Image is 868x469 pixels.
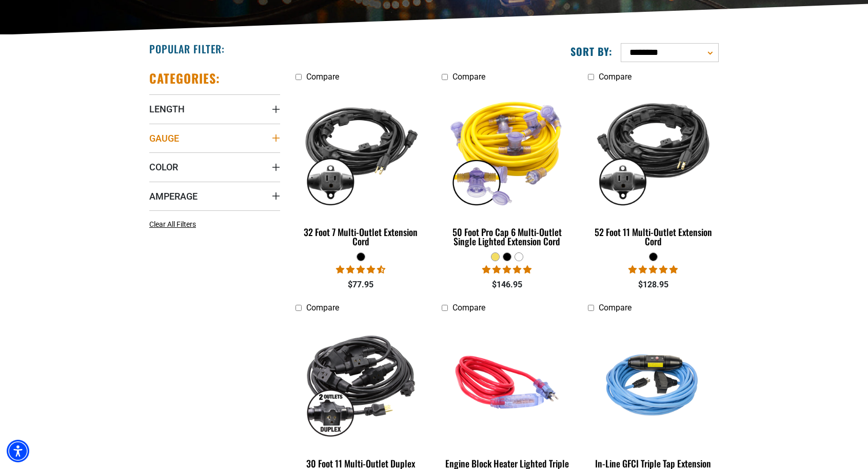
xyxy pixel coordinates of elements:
div: $128.95 [588,279,719,291]
a: black 52 Foot 11 Multi-Outlet Extension Cord [588,87,719,252]
span: Compare [306,72,339,82]
a: black 32 Foot 7 Multi-Outlet Extension Cord [295,87,426,252]
img: black [588,92,718,210]
span: Length [149,103,185,115]
img: red [442,323,571,441]
span: 4.95 stars [628,265,678,275]
a: yellow 50 Foot Pro Cap 6 Multi-Outlet Single Lighted Extension Cord [442,87,573,252]
label: Sort by: [570,45,613,58]
summary: Length [149,94,280,123]
h2: Popular Filter: [149,42,225,55]
summary: Gauge [149,124,280,152]
img: black [297,323,426,441]
h2: Categories: [149,70,220,86]
span: Color [149,161,178,173]
div: 32 Foot 7 Multi-Outlet Extension Cord [295,227,426,246]
span: Gauge [149,132,179,144]
span: Compare [599,72,632,82]
div: 52 Foot 11 Multi-Outlet Extension Cord [588,227,719,246]
span: Amperage [149,190,198,202]
summary: Color [149,152,280,181]
img: Light Blue [588,323,718,441]
div: 50 Foot Pro Cap 6 Multi-Outlet Single Lighted Extension Cord [442,227,573,246]
span: Compare [452,72,485,82]
span: 4.67 stars [336,265,385,275]
summary: Amperage [149,182,280,210]
span: Compare [452,303,485,312]
img: black [297,92,426,210]
span: Clear All Filters [149,220,196,228]
span: Compare [306,303,339,312]
span: 4.80 stars [482,265,531,275]
a: Clear All Filters [149,219,200,230]
div: Accessibility Menu [7,440,29,462]
div: $77.95 [295,279,426,291]
span: Compare [599,303,632,312]
img: yellow [442,92,571,210]
div: $146.95 [442,279,573,291]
